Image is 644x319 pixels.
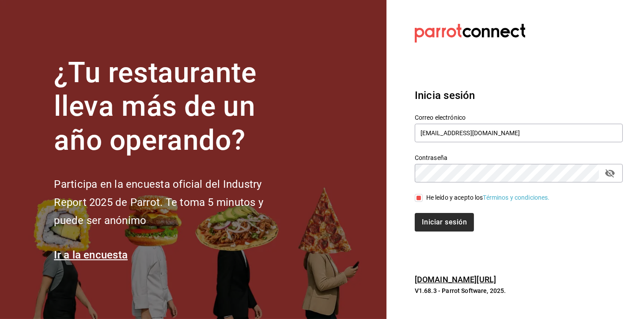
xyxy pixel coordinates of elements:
div: He leído y acepto los [426,193,550,202]
a: [DOMAIN_NAME][URL] [415,275,496,284]
a: Términos y condiciones. [483,194,550,201]
a: Ir a la encuesta [54,249,128,261]
h3: Inicia sesión [415,87,623,103]
button: Iniciar sesión [415,213,474,232]
label: Correo electrónico [415,114,623,121]
h2: Participa en la encuesta oficial del Industry Report 2025 de Parrot. Te toma 5 minutos y puede se... [54,175,292,229]
button: passwordField [602,166,617,181]
p: V1.68.3 - Parrot Software, 2025. [415,286,623,295]
h1: ¿Tu restaurante lleva más de un año operando? [54,56,292,158]
label: Contraseña [415,155,623,161]
input: Ingresa tu correo electrónico [415,124,623,142]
